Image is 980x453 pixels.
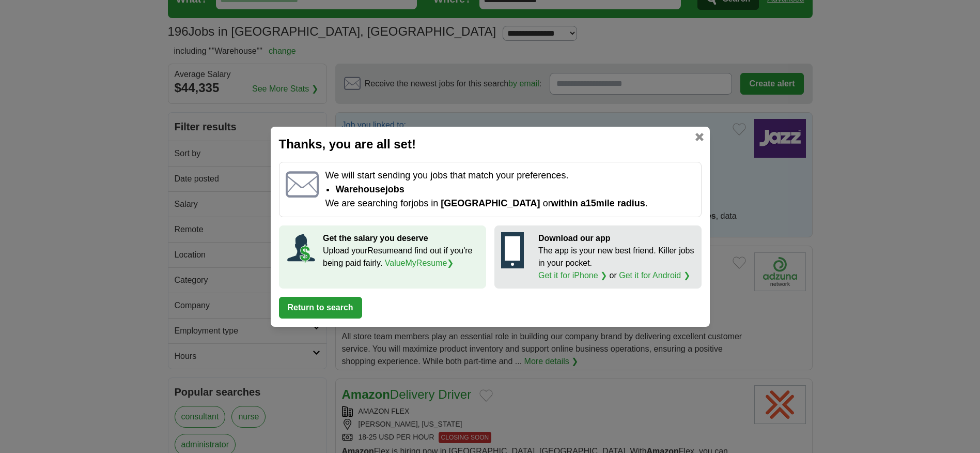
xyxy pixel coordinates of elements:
[538,245,695,282] p: The app is your new best friend. Killer jobs in your pocket. or
[323,245,479,269] p: Upload your Resume and find out if you're being paid fairly.
[323,232,479,245] p: Get the salary you deserve
[538,271,607,280] a: Get it for iPhone ❯
[279,135,702,154] h2: Thanks, you are all set!
[335,183,694,197] li: Warehouse jobs
[385,259,454,267] a: ValueMyResume❯
[551,198,645,208] span: within a 15 mile radius
[441,198,540,208] span: [GEOGRAPHIC_DATA]
[538,232,695,245] p: Download our app
[325,169,694,183] p: We will start sending you jobs that match your preferences.
[279,297,362,319] button: Return to search
[619,271,690,280] a: Get it for Android ❯
[325,197,694,210] p: We are searching for jobs in or .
